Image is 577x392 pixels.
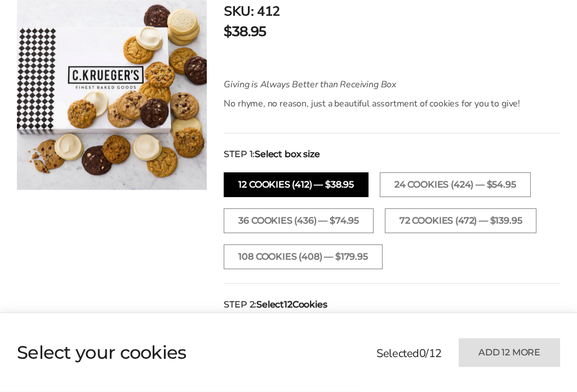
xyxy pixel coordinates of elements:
[224,97,532,111] p: No rhyme, no reason, just a beautiful assortment of cookies for you to give!
[224,3,254,21] strong: SKU:
[419,346,426,361] span: 0
[224,22,266,42] p: $38.95
[376,345,442,362] p: Selected /
[385,209,536,234] button: 72 Cookies (472) — $139.95
[257,3,280,21] span: 412
[224,299,560,312] div: STEP 2:
[224,173,369,198] button: 12 Cookies (412) — $38.95
[224,79,396,91] em: Giving is Always Better than Receiving Box
[429,346,442,361] span: 12
[256,299,327,312] strong: Select Cookies
[255,148,319,162] strong: Select box size
[459,338,560,367] button: Add 12 more
[224,148,560,162] div: STEP 1:
[284,300,292,310] span: 12
[380,173,531,198] button: 24 Cookies (424) — $54.95
[224,245,382,270] button: 108 Cookies (408) — $179.95
[224,209,374,234] button: 36 Cookies (436) — $74.95
[9,349,117,383] iframe: Sign Up via Text for Offers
